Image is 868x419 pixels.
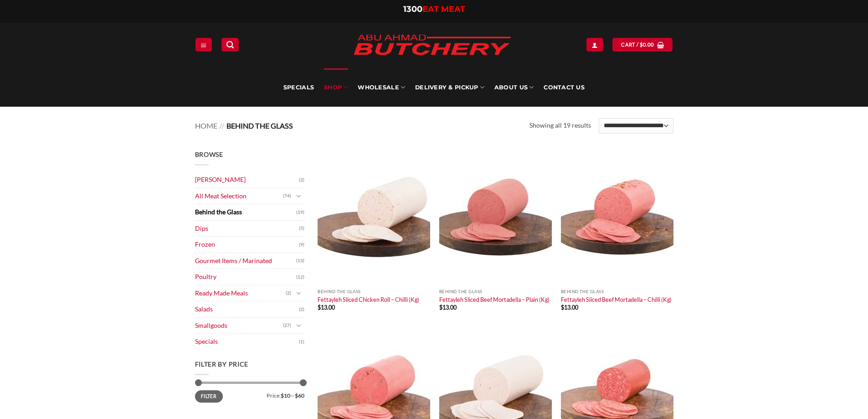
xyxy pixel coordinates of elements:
span: 1300 [403,4,422,14]
a: Specials [283,68,314,107]
p: Behind the Glass [439,289,552,294]
img: Fettayleh Sliced Beef Mortadella - Chilli (Kg) [561,150,673,285]
span: $ [439,304,442,311]
a: Ready Made Meals [195,285,286,301]
span: (2) [299,303,304,316]
a: Fettayleh Sliced Beef Mortadella – Plain (Kg) [439,296,550,303]
a: Salads [195,301,299,317]
span: (27) [283,319,291,332]
a: Frozen [195,237,299,253]
a: Delivery & Pickup [415,68,484,107]
bdi: 13.00 [561,304,578,311]
span: $10 [281,392,290,399]
img: Abu Ahmad Butchery [345,28,519,63]
button: Toggle [293,321,304,331]
a: Poultry [195,269,296,285]
div: Price: — [195,390,304,398]
bdi: 13.00 [318,304,335,311]
a: Home [195,121,217,130]
a: SHOP [324,68,348,107]
a: Fettayleh Sliced Beef Mortadella – Chilli (Kg) [561,296,672,303]
a: Menu [195,38,212,51]
span: EAT MEAT [422,4,465,14]
span: $ [561,304,564,311]
bdi: 0.00 [640,41,654,47]
a: All Meat Selection [195,188,283,204]
span: (19) [296,206,304,219]
span: (13) [296,254,304,268]
a: About Us [494,68,534,107]
a: [PERSON_NAME] [195,172,299,188]
span: Behind the Glass [226,121,293,130]
span: (1) [299,335,304,349]
span: (12) [296,270,304,284]
a: Specials [195,334,299,350]
a: Fettayleh Sliced Chicken Roll – Chilli (Kg) [318,296,419,303]
a: Wholesale [358,68,405,107]
span: (9) [299,238,304,252]
span: (74) [283,189,291,203]
img: Fettayleh Sliced Chicken Roll - Chilli (Kg) [318,150,430,285]
p: Behind the Glass [561,289,673,294]
img: Fettayleh Sliced Beef Mortadella - Plain (Kg) [439,150,552,285]
button: Filter [195,390,223,403]
span: $ [640,41,643,49]
button: Toggle [293,288,304,298]
span: (2) [299,173,304,187]
span: (5) [299,222,304,235]
a: Search [221,38,239,51]
a: Gourmet Items / Marinated [195,253,296,269]
bdi: 13.00 [439,304,457,311]
button: Toggle [293,191,304,201]
span: $60 [295,392,304,399]
a: Contact Us [544,68,585,107]
a: View cart [612,38,673,51]
a: Login [586,38,603,51]
select: Shop order [599,118,673,134]
a: 1300EAT MEAT [403,4,465,14]
span: $ [318,304,321,311]
span: Cart / [621,41,654,49]
span: Browse [195,150,223,158]
a: Smallgoods [195,318,283,334]
p: Showing all 19 results [529,120,591,131]
p: Behind the Glass [318,289,430,294]
a: Behind the Glass [195,204,296,220]
span: // [219,121,224,130]
span: (2) [286,286,291,300]
a: Dips [195,221,299,237]
span: Filter by price [195,360,249,368]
